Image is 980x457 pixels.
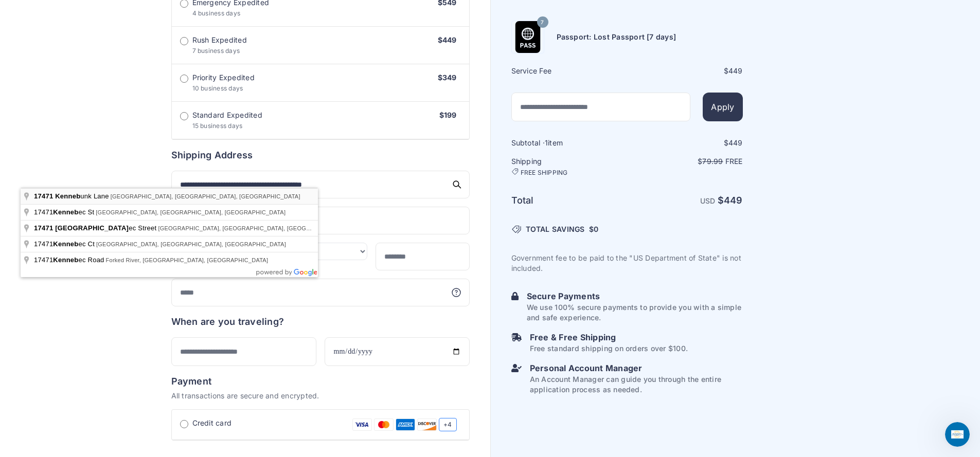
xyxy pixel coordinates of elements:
span: 10 business days [192,84,243,92]
span: Forked River, [GEOGRAPHIC_DATA], [GEOGRAPHIC_DATA] [106,257,269,263]
p: We use 100% secure payments to provide you with a simple and safe experience. [527,302,743,323]
span: Credit card [192,418,232,428]
h6: Shipping Address [171,148,470,162]
span: 17471 [34,192,53,200]
h6: Total [511,193,626,208]
h6: Passport: Lost Passport [7 days] [557,32,676,42]
span: 17471 [GEOGRAPHIC_DATA] [34,224,129,232]
span: USD [700,196,716,205]
img: Amex [396,418,415,431]
p: $ [628,156,743,167]
p: All transactions are secure and encrypted. [171,391,470,401]
img: Product Name [512,21,544,53]
p: Government fee to be paid to the "US Department of State" is not included. [511,253,743,273]
span: FREE SHIPPING [521,169,568,177]
h6: Subtotal · item [511,138,626,148]
h6: Secure Payments [527,290,743,302]
h6: Service Fee [511,66,626,76]
div: $ [628,66,743,76]
span: 449 [724,195,743,206]
span: Rush Expedited [192,35,247,45]
button: Apply [703,93,742,121]
span: [GEOGRAPHIC_DATA], [GEOGRAPHIC_DATA], [GEOGRAPHIC_DATA] [111,193,300,199]
span: 4 business days [192,9,241,17]
p: Free standard shipping on orders over $100. [530,343,688,354]
span: $199 [439,111,457,119]
h6: Shipping [511,156,626,177]
span: $349 [438,73,457,82]
p: An Account Manager can guide you through the entire application process as needed. [530,374,743,395]
iframe: Intercom live chat [945,422,970,447]
div: $ [628,138,743,148]
span: $449 [438,35,457,44]
span: 0 [594,225,598,233]
img: Discover [417,418,437,431]
span: Standard Expedited [192,110,262,120]
span: Kenneb [53,256,78,264]
img: Visa Card [352,418,372,431]
span: [GEOGRAPHIC_DATA], [GEOGRAPHIC_DATA], [GEOGRAPHIC_DATA] [158,225,348,231]
span: 15 business days [192,122,243,130]
span: ec Street [34,224,158,232]
span: [GEOGRAPHIC_DATA], [GEOGRAPHIC_DATA], [GEOGRAPHIC_DATA] [96,241,286,247]
span: 1 [545,138,548,147]
span: 449 [728,66,743,75]
strong: $ [718,195,743,206]
h6: When are you traveling? [171,315,284,329]
span: 17471 ec Ct [34,240,96,248]
span: Kenneb [55,192,80,200]
span: [GEOGRAPHIC_DATA], [GEOGRAPHIC_DATA], [GEOGRAPHIC_DATA] [96,209,286,215]
span: 7 [541,15,544,29]
svg: More information [451,287,461,298]
h6: Payment [171,374,470,389]
span: 7 business days [192,47,240,54]
span: unk Lane [34,192,111,200]
span: +4 [439,418,456,431]
img: Mastercard [374,418,394,431]
span: 17471 ec Road [34,256,106,264]
span: Free [725,157,743,166]
span: Priority Expedited [192,72,255,83]
span: Kenneb [53,208,78,216]
span: 79.99 [702,157,723,166]
span: Kenneb [53,240,78,248]
span: $ [589,224,599,234]
h6: Free & Free Shipping [530,331,688,343]
span: 17471 ec St [34,208,96,216]
h6: Personal Account Manager [530,362,743,374]
span: 449 [728,138,743,147]
span: TOTAL SAVINGS [526,224,585,234]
